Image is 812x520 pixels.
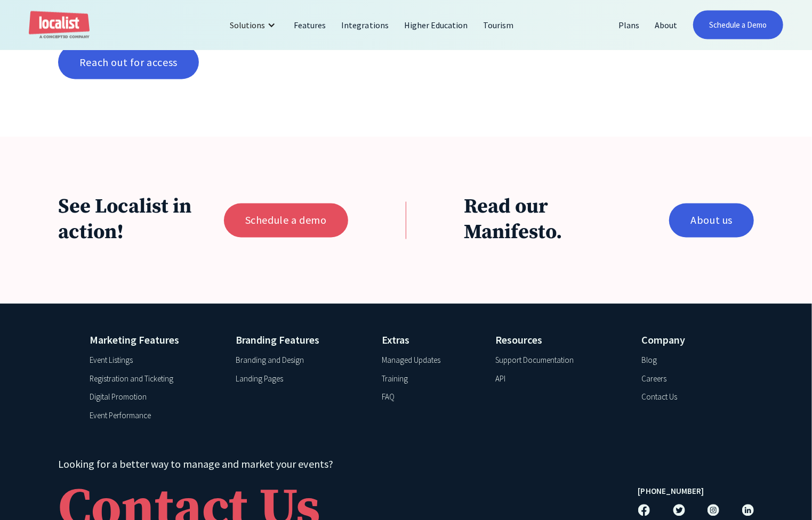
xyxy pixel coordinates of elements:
a: Registration and Ticketing [90,373,173,386]
div: Solutions [230,19,265,31]
h4: Company [641,332,722,348]
h3: See Localist in action! [58,195,195,246]
a: Careers [641,373,666,386]
a: Training [382,373,408,386]
a: Digital Promotion [90,392,147,404]
a: FAQ [382,392,395,404]
a: Tourism [476,12,521,38]
a: home [29,11,90,39]
a: Branding and Design [236,355,304,367]
h4: Resources [495,332,625,348]
a: Support Documentation [495,355,574,367]
a: Schedule a Demo [693,11,783,39]
a: Managed Updates [382,355,440,367]
h4: Extras [382,332,479,348]
a: [PHONE_NUMBER] [638,486,704,498]
a: API [495,373,505,386]
h3: Read our Manifesto. [464,195,640,246]
a: Reach out for access [58,45,199,79]
h4: Looking for a better way to manage and market your events? [58,457,609,473]
a: Event Listings [90,355,133,367]
h4: Marketing Features [90,332,220,348]
a: Blog [641,355,657,367]
div: Solutions [222,12,286,38]
a: Features [286,12,334,38]
a: Event Performance [90,410,151,423]
a: Landing Pages [236,373,283,386]
a: Higher Education [397,12,476,38]
a: Plans [611,12,647,38]
a: Schedule a demo [224,204,348,238]
a: About [647,12,685,38]
a: Contact Us [641,392,677,404]
a: Integrations [334,12,397,38]
a: About us [669,204,754,238]
h4: Branding Features [236,332,366,348]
